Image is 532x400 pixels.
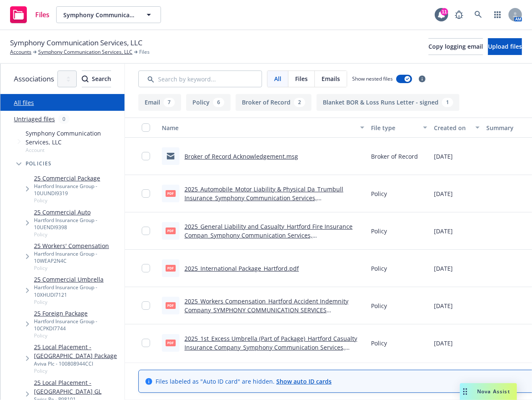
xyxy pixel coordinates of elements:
a: 2025_International Package_Hartford.pdf [184,264,299,272]
span: Policy [371,189,387,198]
a: 2025_General Liability and Casualty_Hartford Fire Insurance Compan_Symphony Communication Service... [184,222,353,248]
span: pdf [166,190,176,196]
a: Files [7,3,53,26]
div: 2 [294,98,305,107]
a: 25 Local Placement - [GEOGRAPHIC_DATA] GL [34,378,121,396]
input: Toggle Row Selected [142,227,150,235]
div: 11 [441,8,448,16]
span: Upload files [488,42,522,50]
span: Nova Assist [477,388,510,395]
span: [DATE] [434,227,453,235]
span: All [274,74,281,83]
span: Associations [14,73,54,84]
span: [DATE] [434,264,453,273]
a: 25 Commercial Auto [34,208,121,217]
a: All files [14,99,34,107]
span: Policy [34,264,121,272]
span: [DATE] [434,339,453,348]
button: File type [368,118,431,138]
div: Search [82,71,111,87]
div: Hartford Insurance Group - 10WEAP2N4C [34,250,121,264]
span: Symphony Communication Services, LLC [63,10,136,19]
span: pdf [166,227,176,234]
input: Toggle Row Selected [142,264,150,272]
button: Created on [431,118,483,138]
div: 0 [58,114,70,124]
span: pdf [166,340,176,346]
div: File type [371,123,418,132]
input: Toggle Row Selected [142,189,150,198]
button: Nova Assist [460,383,517,400]
span: Policy [34,332,121,339]
a: 2025_Workers Compensation_Hartford Accident Indemnity Company_SYMPHONY COMMUNICATION SERVICES HOL... [184,297,348,323]
span: Files [295,74,308,83]
span: [DATE] [434,189,453,198]
div: Created on [434,123,470,132]
span: Files [139,48,150,56]
button: SearchSearch [82,71,111,87]
button: Copy logging email [428,38,483,55]
span: Account [26,146,121,154]
a: Search [470,6,487,23]
a: Switch app [489,6,506,23]
button: Broker of Record [236,94,311,111]
a: Accounts [10,48,31,56]
span: Policy [371,339,387,348]
a: 25 Commercial Package [34,174,121,183]
button: Blanket BOR & Loss Runs Letter - signed [317,94,459,111]
div: Hartford Insurance Group - 10XHUDI7121 [34,284,121,298]
span: Policy [371,301,387,310]
span: Copy logging email [428,42,483,50]
input: Search by keyword... [138,71,262,87]
div: Hartford Insurance Group - 10CPKDI7744 [34,318,121,332]
a: Symphony Communication Services, LLC [38,48,132,56]
span: Emails [322,74,340,83]
a: 25 Commercial Umbrella [34,275,121,284]
span: Policy [34,367,121,374]
button: Name [158,118,368,138]
a: 2025_Automobile_Motor Liability & Physical Da_Trumbull Insurance_Symphony Communication Services,... [184,185,343,211]
input: Toggle Row Selected [142,301,150,310]
div: Hartford Insurance Group - 10UUNDI9319 [34,183,121,197]
span: Policy [34,231,121,238]
span: [DATE] [434,152,453,161]
div: 7 [163,98,175,107]
a: Broker of Record Acknowledgement.msg [184,152,298,160]
span: Files [35,11,49,18]
a: Untriaged files [14,115,55,123]
div: Name [162,123,355,132]
span: Policies [26,161,52,166]
div: 1 [442,98,453,107]
button: Policy [186,94,231,111]
a: 25 Foreign Package [34,309,121,318]
svg: Search [82,76,88,82]
span: Symphony Communication Services, LLC [26,129,121,146]
button: Email [138,94,181,111]
span: Policy [34,298,121,306]
div: Aviva Plc - 100808944CCI [34,360,121,367]
span: pdf [166,265,176,271]
div: 6 [213,98,224,107]
span: Broker of Record [371,152,418,161]
span: [DATE] [434,301,453,310]
button: Symphony Communication Services, LLC [56,6,161,23]
span: pdf [166,302,176,308]
a: Show auto ID cards [276,377,332,385]
input: Toggle Row Selected [142,152,150,160]
span: Show nested files [352,75,393,82]
span: Policy [371,227,387,235]
input: Select all [142,123,150,132]
a: 25 Workers' Compensation [34,241,121,250]
div: Hartford Insurance Group - 10UENDI9398 [34,217,121,231]
span: Symphony Communication Services, LLC [10,37,143,48]
a: 25 Local Placement - [GEOGRAPHIC_DATA] Package [34,342,121,360]
a: Report a Bug [451,6,467,23]
span: Files labeled as "Auto ID card" are hidden. [156,377,332,386]
input: Toggle Row Selected [142,339,150,347]
button: Upload files [488,38,522,55]
a: 2025_1st_Excess Umbrella (Part of Package)_Hartford Casualty Insurance Company_Symphony Communica... [184,335,357,360]
div: Drag to move [460,383,470,400]
span: Policy [34,197,121,204]
span: Policy [371,264,387,273]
